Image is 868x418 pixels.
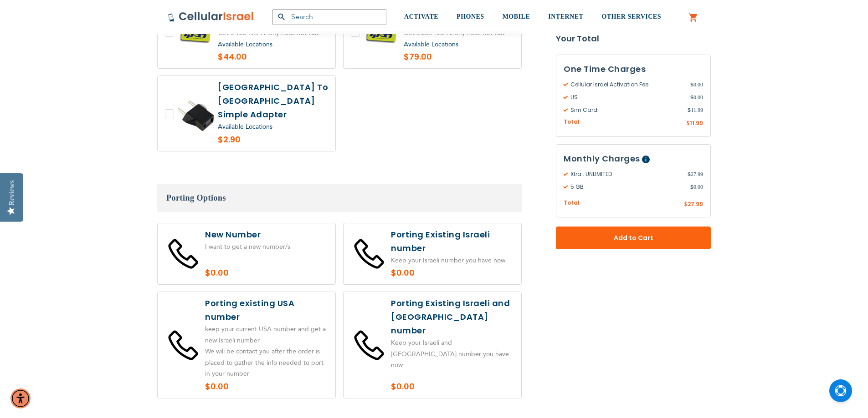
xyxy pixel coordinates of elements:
span: Porting Options [166,193,226,202]
span: PHONES [457,13,484,20]
strong: Your Total [556,32,711,45]
span: MOBILE [503,13,530,20]
span: Add to Cart [586,233,681,243]
a: Available Locations [218,122,272,131]
span: Sim Card [564,106,688,114]
span: $ [690,183,693,191]
a: Available Locations [218,40,272,49]
span: Total [564,199,580,207]
span: Cellular Israel Activation Fee [564,81,690,89]
span: $ [684,201,688,209]
span: 11.99 [688,106,703,114]
span: ACTIVATE [404,13,438,20]
h3: One Time Charges [564,62,703,76]
span: 0.00 [690,81,703,89]
input: Search [272,9,386,25]
span: OTHER SERVICES [601,13,661,20]
span: Help [642,156,650,163]
span: $ [688,106,691,114]
span: 27.99 [688,170,703,178]
span: 27.99 [688,200,703,208]
div: Reviews [8,180,16,205]
span: 0.00 [690,183,703,191]
span: Monthly Charges [564,153,640,164]
span: Total [564,118,580,126]
span: 5 GB [564,183,690,191]
span: 11.99 [690,119,703,127]
span: INTERNET [548,13,583,20]
a: Available Locations [404,40,458,49]
span: $ [690,93,693,101]
span: $ [690,81,693,89]
span: Xtra : UNLIMITED [564,170,688,178]
span: US [564,93,690,101]
img: Cellular Israel Logo [168,11,254,22]
span: $ [686,120,690,128]
span: $ [688,170,691,178]
span: 0.00 [690,93,703,101]
button: Add to Cart [556,227,711,249]
div: Accessibility Menu [10,388,31,408]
